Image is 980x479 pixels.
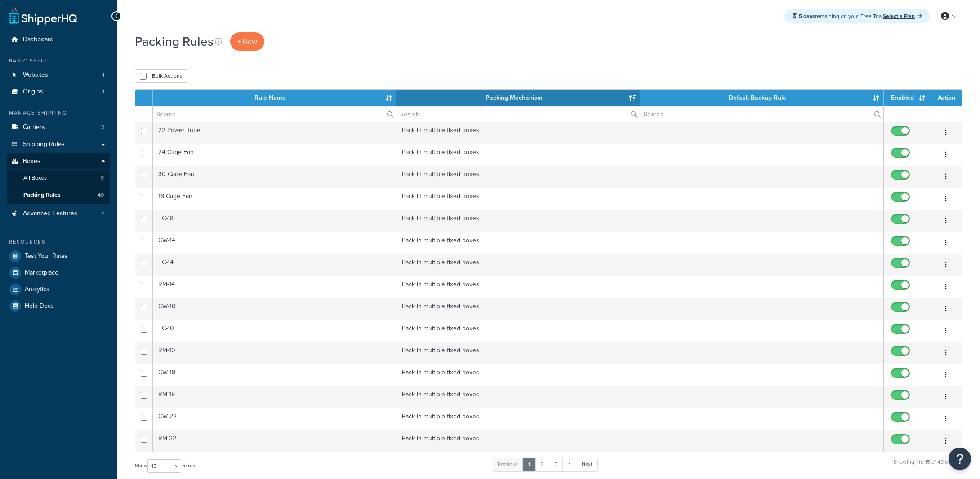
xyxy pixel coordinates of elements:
td: Pack in multiple fixed boxes [396,298,640,320]
li: Websites [7,67,110,84]
a: Origins 1 [7,84,110,100]
a: Shipping Rules [7,136,110,153]
td: Pack in multiple fixed boxes [396,188,640,210]
span: 1 [102,88,104,96]
span: Advanced Features [23,210,77,217]
a: ShipperHQ Home [9,7,77,25]
li: Boxes [7,153,110,204]
li: Carriers [7,119,110,136]
a: Marketplace [7,265,110,281]
td: Pack in multiple fixed boxes [396,342,640,364]
a: All Boxes 9 [7,170,110,186]
a: Packing Rules 49 [7,187,110,204]
a: Dashboard [7,31,110,48]
th: Enabled: activate to sort column ascending [884,90,930,106]
th: Packing Mechanism: activate to sort column ascending [396,90,640,106]
a: Help Docs [7,298,110,314]
td: Pack in multiple fixed boxes [396,232,640,254]
li: Packing Rules [7,187,110,204]
td: RM-14 [153,276,396,298]
td: Pack in multiple fixed boxes [396,408,640,430]
th: Action [930,90,962,106]
span: Marketplace [25,269,58,277]
td: TC-18 [153,210,396,232]
td: TC-10 [153,320,396,342]
td: 22 Power Tube [153,122,396,144]
th: Rule Name: activate to sort column ascending [153,90,396,106]
input: Search [640,106,883,122]
td: Pack in multiple fixed boxes [396,276,640,298]
div: Basic Setup [7,57,110,65]
th: Default Backup Rule: activate to sort column ascending [640,90,884,106]
span: + New [237,36,257,47]
div: Resources [7,238,110,246]
td: Pack in multiple fixed boxes [396,122,640,144]
a: Test Your Rates [7,248,110,264]
span: 9 [101,174,104,182]
td: Pack in multiple fixed boxes [396,430,640,452]
span: Carriers [23,124,45,131]
span: Analytics [25,286,49,293]
a: Carriers 3 [7,119,110,136]
span: 1 [102,71,104,79]
button: Bulk Actions [135,69,187,83]
span: Dashboard [23,36,53,44]
a: Websites 1 [7,67,110,84]
span: 49 [98,191,104,199]
a: Advanced Features 2 [7,205,110,222]
strong: 5 days [799,12,815,20]
td: Pack in multiple fixed boxes [396,144,640,166]
span: Websites [23,71,48,79]
td: Pack in multiple fixed boxes [396,364,640,386]
span: Test Your Rates [25,253,68,260]
td: Pack in multiple fixed boxes [396,320,640,342]
a: Previous [492,458,523,471]
div: remaining on your Free Trial [784,9,930,23]
div: Showing 1 to 15 of 49 entries [893,457,962,476]
td: Pack in multiple fixed boxes [396,386,640,408]
span: Origins [23,88,43,96]
span: Shipping Rules [23,141,65,148]
a: Analytics [7,281,110,297]
td: TC-14 [153,254,396,276]
td: CW-18 [153,364,396,386]
a: + New [230,32,264,51]
span: Help Docs [25,302,54,310]
li: Advanced Features [7,205,110,222]
input: Search [153,106,396,122]
div: Manage Shipping [7,109,110,117]
span: Packing Rules [23,191,60,199]
td: Pack in multiple fixed boxes [396,166,640,188]
td: RM-22 [153,430,396,452]
span: 3 [101,124,104,131]
li: Origins [7,84,110,100]
td: Pack in multiple fixed boxes [396,210,640,232]
td: 18 Cage Fan [153,188,396,210]
button: Open Resource Center [949,448,971,470]
input: Search [396,106,640,122]
li: All Boxes [7,170,110,186]
a: Boxes [7,153,110,170]
td: CW-10 [153,298,396,320]
a: 3 [549,458,563,471]
a: 4 [562,458,577,471]
a: 1 [522,458,536,471]
label: Show entries [135,459,196,473]
td: RM-10 [153,342,396,364]
span: Boxes [23,158,40,165]
td: 24 Cage Fan [153,144,396,166]
td: CW-22 [153,408,396,430]
span: All Boxes [23,174,47,182]
a: 2 [535,458,550,471]
select: Showentries [147,459,181,473]
h1: Packing Rules [135,33,214,50]
td: Pack in multiple fixed boxes [396,254,640,276]
td: 30 Cage Fan [153,166,396,188]
td: RM-18 [153,386,396,408]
